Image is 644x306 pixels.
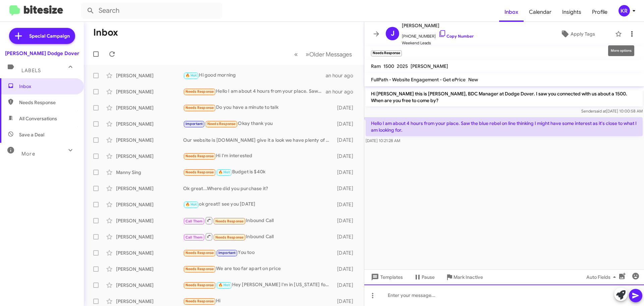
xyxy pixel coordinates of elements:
div: [PERSON_NAME] Dodge Dover [5,50,79,57]
div: [PERSON_NAME] [116,282,183,289]
div: [PERSON_NAME] [116,266,183,272]
span: Apply Tags [571,28,595,40]
span: Labels [21,68,41,74]
div: [DATE] [334,153,359,160]
div: [PERSON_NAME] [116,217,183,224]
span: Needs Response [185,283,214,287]
span: Weekend Leads [402,40,474,46]
div: [PERSON_NAME] [116,250,183,256]
p: Hello I am about 4 hours from your place. Saw the blue rebel on line thinking I might have some i... [366,117,643,136]
div: We are too far apart on price [183,265,334,273]
span: said at [594,108,606,114]
span: New [468,77,478,83]
span: Needs Response [185,299,214,303]
span: Auto Fields [586,271,619,283]
span: All Conversations [19,115,57,122]
div: Budget is $40k [183,168,334,176]
small: Needs Response [371,50,402,56]
div: [PERSON_NAME] [116,233,183,240]
span: Needs Response [215,219,244,223]
div: [PERSON_NAME] [116,88,183,95]
div: Hello I am about 4 hours from your place. Saw the blue rebel on line thinking I might have some i... [183,88,326,95]
span: 1500 [383,63,394,69]
span: Needs Response [19,99,76,106]
div: [PERSON_NAME] [116,104,183,111]
button: Auto Fields [581,271,624,283]
span: [PERSON_NAME] [402,21,474,30]
button: Apply Tags [543,28,612,40]
div: Do you have a minute to talk [183,104,334,112]
span: Ram [371,63,381,69]
span: More [21,151,35,157]
span: 🔥 Hot [218,283,230,287]
a: Inbox [499,2,524,22]
div: [DATE] [334,201,359,208]
div: [DATE] [334,169,359,176]
button: Next [302,47,356,61]
div: Inbound Call [183,232,334,241]
div: [PERSON_NAME] [116,298,183,305]
span: 🔥 Hot [185,73,197,78]
div: [PERSON_NAME] [116,185,183,192]
div: [PERSON_NAME] [116,72,183,79]
div: More options [608,45,634,56]
a: Insights [557,2,587,22]
div: Okay thank you [183,120,334,128]
span: J [391,28,394,39]
span: [PERSON_NAME] [411,63,448,69]
span: Important [185,122,203,126]
span: Mark Inactive [453,271,483,283]
h1: Inbox [93,27,118,38]
a: Calendar [524,2,557,22]
div: [DATE] [334,298,359,305]
div: Our website is [DOMAIN_NAME] give it a look we have plenty of vehicles [183,137,334,143]
span: Needs Response [185,251,214,255]
div: [PERSON_NAME] [116,201,183,208]
div: [DATE] [334,217,359,224]
div: [PERSON_NAME] [116,153,183,160]
span: 🔥 Hot [218,170,230,174]
div: [DATE] [334,250,359,256]
div: an hour ago [326,88,359,95]
span: Needs Response [185,170,214,174]
button: KR [613,5,637,16]
span: 2025 [397,63,408,69]
span: Call Them [185,219,203,223]
input: Search [81,3,222,19]
div: [DATE] [334,104,359,111]
div: Hi good morning [183,72,326,79]
div: [DATE] [334,266,359,272]
span: Needs Response [185,105,214,110]
a: Special Campaign [9,28,75,44]
span: FullPath - Website Engagement - Get ePrice [371,77,466,83]
span: Needs Response [185,154,214,158]
span: [DATE] 10:21:28 AM [366,138,400,143]
div: [DATE] [334,121,359,127]
button: Previous [290,47,302,61]
span: Needs Response [207,122,236,126]
span: [PHONE_NUMBER] [402,30,474,40]
div: Hi I'm interested [183,152,334,160]
div: Manny Sing [116,169,183,176]
button: Pause [408,271,440,283]
button: Templates [364,271,408,283]
span: Sender [DATE] 10:00:58 AM [581,108,643,114]
p: Hi [PERSON_NAME] this is [PERSON_NAME], BDC Manager at Dodge Dover. I saw you connected with us a... [366,88,643,106]
span: Needs Response [215,235,244,239]
a: Copy Number [438,34,474,39]
span: Older Messages [309,51,352,58]
span: Special Campaign [29,33,70,39]
div: [DATE] [334,137,359,143]
div: [PERSON_NAME] [116,121,183,127]
div: Inbound Call [183,216,334,225]
div: KR [619,5,630,16]
span: Call Them [185,235,203,239]
span: Pause [422,271,435,283]
button: Mark Inactive [440,271,488,283]
span: Important [218,251,236,255]
span: Needs Response [185,89,214,94]
div: Hi [183,297,334,305]
div: Ok great...Where did you purchase it? [183,185,334,192]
